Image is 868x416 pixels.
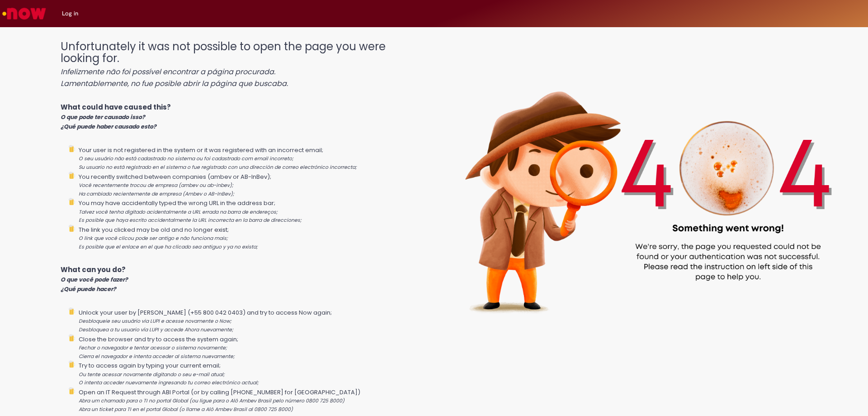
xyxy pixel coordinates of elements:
[79,334,424,361] li: Close the browser and try to access the system again;
[79,353,235,360] i: Cierra el navegador e intenta acceder al sistema nuevamente;
[79,244,258,250] i: Es posible que el enlace en el que ha clicado sea antiguo y ya no exista;
[79,225,424,251] li: The link you clicked may be old and no longer exist;
[61,67,275,77] i: Infelizmente não foi possível encontrar a página procurada.
[79,209,278,215] i: Talvez você tenha digitado acidentalmente a URL errada na barra de endereços;
[61,123,156,130] i: ¿Qué puede haber causado esto?
[79,397,344,404] i: Abra um chamado para o TI no portal Global (ou ligue para o Alô Ambev Brasil pelo número 0800 725...
[61,113,145,121] i: O que pode ter causado isso?
[79,182,233,189] i: Você recentemente trocou de empresa (ambev ou ab-inbev);
[79,172,424,198] li: You recently switched between companies (ambev or AB-InBev);
[79,318,231,325] i: Desbloqueie seu usuário via LUPI e acesse novamente o Now;
[79,344,227,351] i: Fechar o navegador e tentar acessar o sistema novamente;
[61,265,424,294] p: What can you do?
[79,371,225,378] i: Ou tente acessar novamente digitando o seu e-mail atual;
[79,360,424,387] li: Try to access again by typing your current email;
[79,145,424,172] li: Your user is not registered in the system or it was registered with an incorrect email;
[79,217,302,224] i: Es posible que haya escrito accidentalmente la URL incorrecta en la barra de direcciones;
[1,5,47,23] img: ServiceNow
[79,379,259,386] i: O intenta acceder nuevamente ingresando tu correo electrónico actual;
[424,32,868,342] img: 404_ambev_new.png
[79,307,424,334] li: Unlock your user by [PERSON_NAME] (+55 800 042 0403) and try to access Now again;
[79,326,233,333] i: Desbloquea a tu usuario vía LUPI y accede Ahora nuevamente;
[61,102,424,131] p: What could have caused this?
[79,164,357,171] i: Su usuario no está registrado en el sistema o fue registrado con una dirección de correo electrón...
[79,406,293,413] i: Abra un ticket para TI en el portal Global (o llame a Alô Ambev Brasil al 0800 725 8000)
[79,191,234,197] i: Ha cambiado recientemente de empresa (Ambev o AB-InBev);
[61,285,116,293] i: ¿Qué puede hacer?
[79,155,293,162] i: O seu usuário não está cadastrado no sistema ou foi cadastrado com email incorreto;
[79,235,228,242] i: O link que você clicou pode ser antigo e não funciona mais;
[61,276,128,283] i: O que você pode fazer?
[61,78,288,89] i: Lamentablemente, no fue posible abrir la página que buscaba.
[79,198,424,225] li: You may have accidentally typed the wrong URL in the address bar;
[61,41,424,89] h1: Unfortunately it was not possible to open the page you were looking for.
[79,387,424,414] li: Open an IT Request through ABI Portal (or by calling [PHONE_NUMBER] for [GEOGRAPHIC_DATA])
